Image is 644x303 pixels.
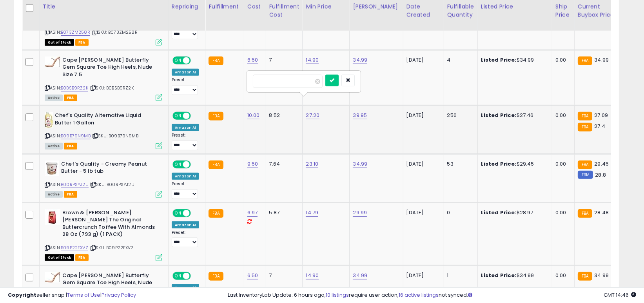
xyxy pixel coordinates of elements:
small: FBA [578,209,592,218]
span: OFF [190,272,202,279]
div: Amazon AI [172,124,199,131]
div: 7 [269,57,297,64]
small: FBA [578,272,592,281]
span: | SKU: B09B79N9MB [92,133,138,139]
div: $34.99 [481,272,546,279]
small: FBM [578,171,593,179]
b: Cape [PERSON_NAME] Butterfly Gem Square Toe High Heels, Nude Size 7.5 [62,57,158,80]
div: [PERSON_NAME] [353,3,399,11]
a: 10.00 [247,111,260,119]
span: All listings currently available for purchase on Amazon [45,191,63,198]
small: FBA [209,112,223,120]
b: Listed Price: [481,111,517,119]
img: 31X6FG+rOaL._SL40_.jpg [45,272,60,283]
span: FBA [64,95,77,101]
a: 39.95 [353,111,367,119]
div: 8.52 [269,112,297,119]
span: ON [173,272,183,279]
div: 0.00 [555,112,568,119]
span: FBA [75,254,89,261]
span: ON [173,210,183,216]
b: Chef's Quality Alternative Liquid Butter 1 Gallon [55,112,150,128]
span: 27.09 [594,111,608,119]
div: Amazon AI [172,173,199,180]
div: Fulfillment Cost [269,3,299,19]
a: 34.99 [353,272,367,279]
img: 41dwNwGPO-L._SL40_.jpg [45,112,53,128]
small: FBA [209,272,223,281]
span: All listings currently available for purchase on Amazon [45,143,63,150]
span: 27.4 [594,122,605,130]
b: Chef's Quality - Creamy Peanut Butter - 5 lb tub [61,161,156,177]
span: OFF [190,210,202,216]
div: Fulfillable Quantity [447,3,474,19]
span: ON [173,113,183,119]
div: Last InventoryLab Update: 6 hours ago, require user action, not synced. [228,292,636,299]
div: ASIN: [45,112,162,148]
a: 23.10 [306,160,318,168]
div: Ship Price [555,3,571,19]
b: Listed Price: [481,209,517,216]
b: Cape [PERSON_NAME] Butterfly Gem Square Toe High Heels, Nude Size 8.5 [62,272,158,296]
div: [DATE] [406,161,438,168]
a: 14.90 [306,272,319,279]
div: ASIN: [45,161,162,197]
div: Listed Price [481,3,549,11]
span: All listings that are currently out of stock and unavailable for purchase on Amazon [45,254,74,261]
div: [DATE] [406,112,438,119]
div: 7 [269,272,297,279]
div: [DATE] [406,57,438,64]
a: B09B79N9MB [61,133,91,139]
a: 9.50 [247,160,258,168]
span: | SKU: B073ZM258R [91,29,138,35]
div: ASIN: [45,1,162,45]
div: Title [43,3,165,11]
span: FBA [75,39,89,46]
div: $28.97 [481,209,546,216]
a: 29.99 [353,209,367,217]
div: Current Buybox Price [578,3,618,19]
img: 41ZfUTnVvaL._SL40_.jpg [45,161,59,176]
small: FBA [578,57,592,65]
img: 41NbIDFfbqL._SL40_.jpg [45,209,60,225]
b: Brown & [PERSON_NAME] [PERSON_NAME] The Original Buttercrunch Toffee With Almonds 28 Oz (793 g) (... [62,209,158,240]
div: Cost [247,3,263,11]
div: Amazon AI [172,69,199,76]
div: $29.45 [481,161,546,168]
span: | SKU: B09P22FXVZ [89,245,134,251]
a: B073ZM258R [61,29,90,36]
span: ON [173,161,183,168]
span: OFF [190,57,202,64]
span: FBA [64,143,77,150]
span: 2025-08-13 14:46 GMT [604,291,636,299]
div: Preset: [172,77,199,95]
a: 34.99 [353,56,367,64]
div: 256 [447,112,472,119]
div: Min Price [306,3,346,11]
div: 7.64 [269,161,297,168]
span: 34.99 [594,56,609,64]
b: Listed Price: [481,272,517,279]
div: [DATE] [406,209,438,216]
a: 6.50 [247,272,258,279]
div: Preset: [172,230,199,248]
div: 0.00 [555,272,568,279]
a: 6.50 [247,56,258,64]
a: 14.90 [306,56,319,64]
span: | SKU: B0BSB9RZ2K [89,85,134,91]
a: Privacy Policy [102,291,136,299]
a: 27.20 [306,111,319,119]
small: FBA [578,112,592,120]
small: FBA [209,209,223,218]
b: Listed Price: [481,160,517,168]
small: FBA [578,161,592,169]
img: 31X6FG+rOaL._SL40_.jpg [45,57,60,67]
a: B09P22FXVZ [61,245,88,251]
div: 0.00 [555,161,568,168]
span: OFF [190,161,202,168]
a: 34.99 [353,160,367,168]
div: Preset: [172,133,199,150]
span: 34.99 [594,272,609,279]
div: Preset: [172,22,199,40]
span: All listings that are currently out of stock and unavailable for purchase on Amazon [45,39,74,46]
